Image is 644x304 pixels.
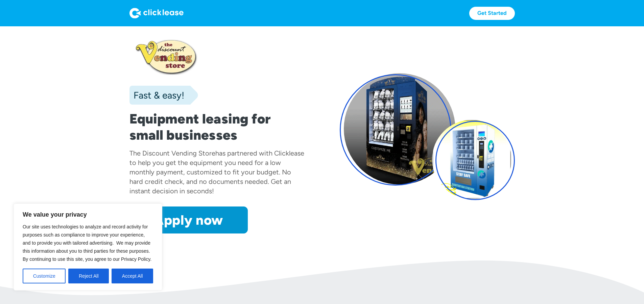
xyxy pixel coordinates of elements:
span: Our site uses technologies to analyze and record activity for purposes such as compliance to impr... [23,224,151,262]
div: Fast & easy! [129,88,184,102]
a: Apply now [129,206,248,233]
button: Reject All [68,269,109,283]
div: The Discount Vending Store [129,149,215,157]
p: We value your privacy [23,211,153,219]
a: Get Started [469,7,515,20]
button: Accept All [112,269,153,283]
button: Customize [23,269,66,283]
div: has partnered with Clicklease to help you get the equipment you need for a low monthly payment, c... [129,149,304,195]
h1: Equipment leasing for small businesses [129,111,305,143]
div: We value your privacy [14,203,162,291]
img: Logo [129,8,184,19]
